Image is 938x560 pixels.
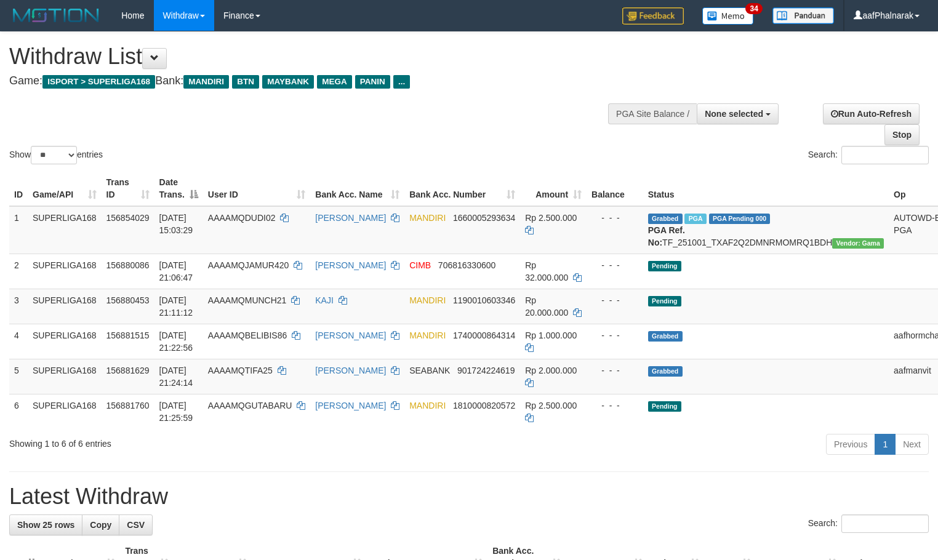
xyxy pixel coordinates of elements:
[17,520,74,530] span: Show 25 rows
[826,434,875,455] a: Previous
[159,260,193,282] span: [DATE] 21:06:47
[208,366,273,375] span: AAAAMQTIFA25
[9,6,103,25] img: MOTION_logo.png
[409,330,446,340] span: MANDIRI
[409,260,431,270] span: CIMB
[102,171,154,206] th: Trans ID: activate to sort column ascending
[438,260,495,270] span: Copy 706816330600 to clipboard
[841,514,929,533] input: Search:
[808,146,929,164] label: Search:
[823,103,920,124] a: Run Auto-Refresh
[203,171,310,206] th: User ID: activate to sort column ascending
[591,399,638,412] div: - - -
[9,324,28,359] td: 4
[9,359,28,394] td: 5
[315,330,386,340] a: [PERSON_NAME]
[9,484,929,509] h1: Latest Withdraw
[520,171,587,206] th: Amount: activate to sort column ascending
[28,206,102,254] td: SUPERLIGA168
[90,520,111,530] span: Copy
[106,213,150,223] span: 156854029
[702,7,754,25] img: Button%20Memo.svg
[208,260,289,270] span: AAAAMQJAMUR420
[709,214,771,224] span: PGA Pending
[208,213,276,223] span: AAAAMQDUDI02
[841,146,929,164] input: Search:
[525,366,577,375] span: Rp 2.000.000
[106,366,150,375] span: 156881629
[317,75,352,89] span: MEGA
[648,261,681,271] span: Pending
[28,324,102,359] td: SUPERLIGA168
[453,401,515,410] span: Copy 1810000820572 to clipboard
[9,514,82,535] a: Show 25 rows
[315,401,386,410] a: [PERSON_NAME]
[404,171,520,206] th: Bank Acc. Number: activate to sort column ascending
[409,213,446,223] span: MANDIRI
[315,260,386,270] a: [PERSON_NAME]
[28,394,102,429] td: SUPERLIGA168
[453,330,515,340] span: Copy 1740000864314 to clipboard
[393,75,410,89] span: ...
[648,401,681,412] span: Pending
[315,213,386,223] a: [PERSON_NAME]
[106,260,150,270] span: 156880086
[315,295,334,305] a: KAJI
[154,171,203,206] th: Date Trans.: activate to sort column descending
[587,171,643,206] th: Balance
[648,331,683,342] span: Grabbed
[643,171,889,206] th: Status
[31,146,77,164] select: Showentries
[208,330,287,340] span: AAAAMQBELIBIS86
[355,75,390,89] span: PANIN
[262,75,314,89] span: MAYBANK
[208,401,292,410] span: AAAAMQGUTABARU
[591,259,638,271] div: - - -
[648,366,683,377] span: Grabbed
[525,260,568,282] span: Rp 32.000.000
[28,171,102,206] th: Game/API: activate to sort column ascending
[648,225,685,247] b: PGA Ref. No:
[591,294,638,306] div: - - -
[9,171,28,206] th: ID
[159,330,193,353] span: [DATE] 21:22:56
[119,514,153,535] a: CSV
[772,7,834,24] img: panduan.png
[9,75,613,87] h4: Game: Bank:
[82,514,119,535] a: Copy
[106,295,150,305] span: 156880453
[622,7,684,25] img: Feedback.jpg
[697,103,779,124] button: None selected
[875,434,896,455] a: 1
[28,254,102,289] td: SUPERLIGA168
[409,366,450,375] span: SEABANK
[648,214,683,224] span: Grabbed
[9,206,28,254] td: 1
[9,146,103,164] label: Show entries
[525,330,577,340] span: Rp 1.000.000
[106,401,150,410] span: 156881760
[9,394,28,429] td: 6
[832,238,884,249] span: Vendor URL: https://trx31.1velocity.biz
[310,171,404,206] th: Bank Acc. Name: activate to sort column ascending
[525,213,577,223] span: Rp 2.500.000
[42,75,155,89] span: ISPORT > SUPERLIGA168
[159,401,193,423] span: [DATE] 21:25:59
[453,213,515,223] span: Copy 1660005293634 to clipboard
[745,3,762,14] span: 34
[808,514,929,533] label: Search:
[591,212,638,224] div: - - -
[159,295,193,318] span: [DATE] 21:11:12
[127,520,145,530] span: CSV
[9,44,613,69] h1: Withdraw List
[591,329,638,342] div: - - -
[9,254,28,289] td: 2
[525,401,577,410] span: Rp 2.500.000
[315,366,386,375] a: [PERSON_NAME]
[208,295,287,305] span: AAAAMQMUNCH21
[183,75,229,89] span: MANDIRI
[409,295,446,305] span: MANDIRI
[684,214,706,224] span: Marked by aafsoycanthlai
[608,103,697,124] div: PGA Site Balance /
[525,295,568,318] span: Rp 20.000.000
